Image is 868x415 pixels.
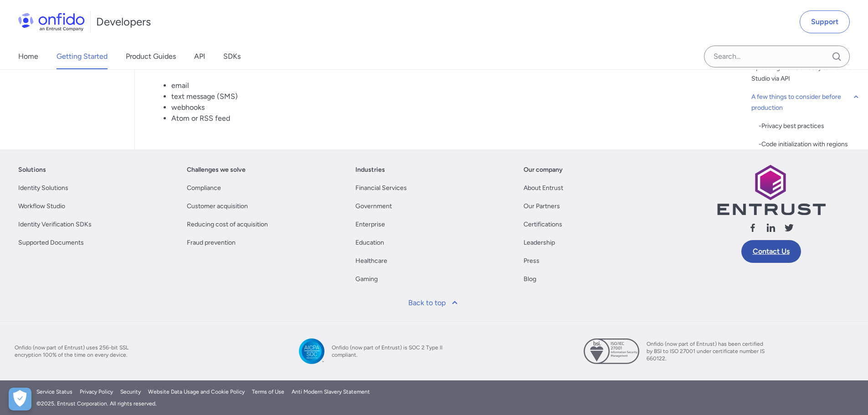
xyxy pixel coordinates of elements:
a: Compliance [187,183,221,194]
img: SOC 2 Type II compliant [299,338,324,364]
a: A few things to consider before production [751,92,861,113]
a: Home [18,44,38,69]
a: API [194,44,205,69]
a: Supported Documents [18,237,84,248]
a: Financial Services [355,183,407,194]
img: Onfido Logo [18,13,85,31]
img: Entrust logo [716,164,826,215]
a: Follow us X (Twitter) [784,222,795,236]
a: Leadership [524,237,555,248]
svg: Follow us linkedin [765,222,776,233]
a: Service Status [36,388,72,396]
img: ISO 27001 certified [584,338,639,364]
svg: Follow us X (Twitter) [784,222,795,233]
li: email [171,80,713,91]
a: Contact Us [741,240,801,263]
li: Atom or RSS feed [171,113,713,124]
a: Customer acquisition [187,201,248,212]
a: Security [120,388,141,396]
a: Getting Started [56,44,108,69]
a: Gaming [355,274,378,285]
a: -Code initialization with regions [759,139,861,150]
div: - Code initialization with regions [759,139,861,150]
a: Terms of Use [252,388,284,396]
a: -Privacy best practices [759,121,861,132]
h1: Developers [96,15,151,29]
a: SDKs [223,44,241,69]
span: Onfido (now part of Entrust) uses 256-bit SSL encryption 100% of the time on every device. [15,344,133,359]
li: text message (SMS) [171,91,713,102]
a: Blog [524,274,536,285]
a: Website Data Usage and Cookie Policy [148,388,245,396]
a: Government [355,201,392,212]
a: Identity Verification SDKs [18,219,92,230]
a: Identity Solutions [18,183,68,194]
a: Workflow Studio [18,201,65,212]
input: Onfido search input field [704,46,850,67]
div: © 2025 . Entrust Corporation. All rights reserved. [36,400,832,408]
span: Onfido (now part of Entrust) has been certified by BSI to ISO 27001 under certificate number IS 6... [647,340,765,362]
li: webhooks [171,102,713,113]
span: Onfido (now part of Entrust) is SOC 2 Type II compliant. [332,344,450,359]
a: Uploading media directly to Workflow Studio via API [751,62,861,84]
a: Privacy Policy [80,388,113,396]
svg: Follow us facebook [747,222,758,233]
a: Our Partners [524,201,560,212]
a: Healthcare [355,256,387,266]
a: Press [524,256,539,266]
a: Follow us linkedin [765,222,776,236]
a: Product Guides [126,44,176,69]
a: Reducing cost of acquisition [187,219,268,230]
div: - Privacy best practices [759,121,861,132]
a: About Entrust [524,183,563,194]
a: Back to top [403,292,466,314]
a: Certifications [524,219,562,230]
a: Anti Modern Slavery Statement [292,388,370,396]
a: Challenges we solve [187,164,246,175]
a: Education [355,237,384,248]
div: Cookie Preferences [9,388,31,410]
a: Support [800,10,850,33]
a: Our company [524,164,563,175]
a: Industries [355,164,385,175]
a: Enterprise [355,219,385,230]
a: Follow us facebook [747,222,758,236]
a: Fraud prevention [187,237,236,248]
a: Solutions [18,164,46,175]
button: Open Preferences [9,388,31,410]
